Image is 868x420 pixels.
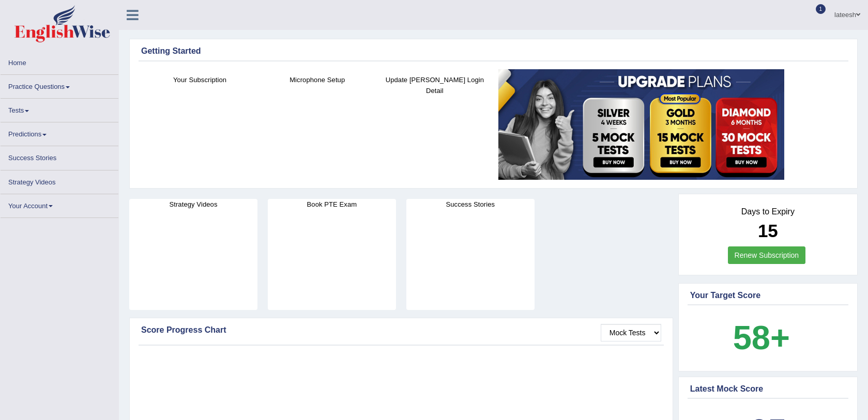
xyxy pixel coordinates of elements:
h4: Strategy Videos [129,199,257,210]
a: Predictions [1,122,118,143]
a: Your Account [1,194,118,214]
img: small5.jpg [498,69,784,180]
h4: Update [PERSON_NAME] Login Detail [381,74,488,96]
h4: Microphone Setup [264,74,371,85]
h4: Your Subscription [146,74,253,85]
b: 58+ [733,319,790,356]
div: Score Progress Chart [141,324,661,336]
div: Latest Mock Score [690,383,846,395]
div: Your Target Score [690,289,846,302]
a: Tests [1,99,118,119]
a: Strategy Videos [1,170,118,191]
a: Success Stories [1,146,118,166]
a: Practice Questions [1,75,118,95]
h4: Success Stories [406,199,535,210]
h4: Book PTE Exam [268,199,396,210]
a: Renew Subscription [728,246,806,264]
b: 15 [758,221,778,241]
div: Getting Started [141,45,846,57]
a: Home [1,51,118,71]
h4: Days to Expiry [690,207,846,216]
span: 1 [816,4,826,14]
